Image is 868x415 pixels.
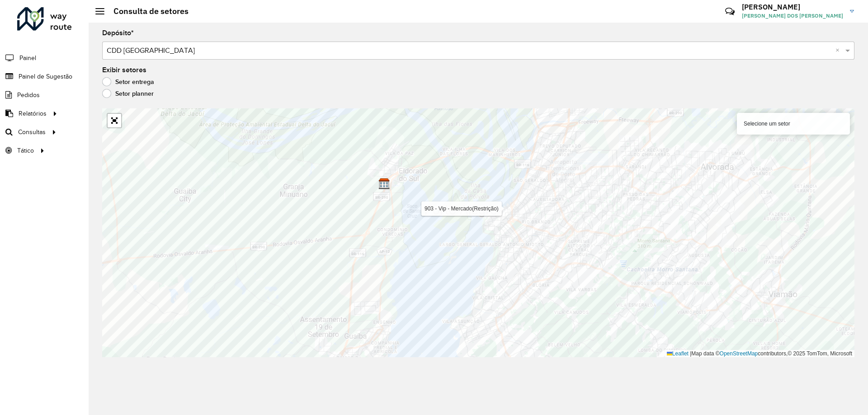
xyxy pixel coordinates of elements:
[690,350,691,357] span: |
[104,6,189,16] h2: Consulta de setores
[720,350,758,357] a: OpenStreetMap
[18,127,46,137] span: Consultas
[665,350,854,358] div: Map data © contributors,© 2025 TomTom, Microsoft
[667,350,689,357] a: Leaflet
[19,109,47,118] span: Relatórios
[102,89,154,98] label: Setor planner
[835,45,843,56] span: Clear all
[737,113,850,135] div: Selecione um setor
[102,28,134,38] label: Depósito
[17,146,34,155] span: Tático
[17,90,40,100] span: Pedidos
[742,12,843,20] span: [PERSON_NAME] DOS [PERSON_NAME]
[102,65,146,75] label: Exibir setores
[19,72,72,81] span: Painel de Sugestão
[742,3,843,11] h3: [PERSON_NAME]
[102,77,154,86] label: Setor entrega
[720,2,740,21] a: Contato Rápido
[108,114,121,127] a: Abrir mapa em tela cheia
[19,53,36,63] span: Painel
